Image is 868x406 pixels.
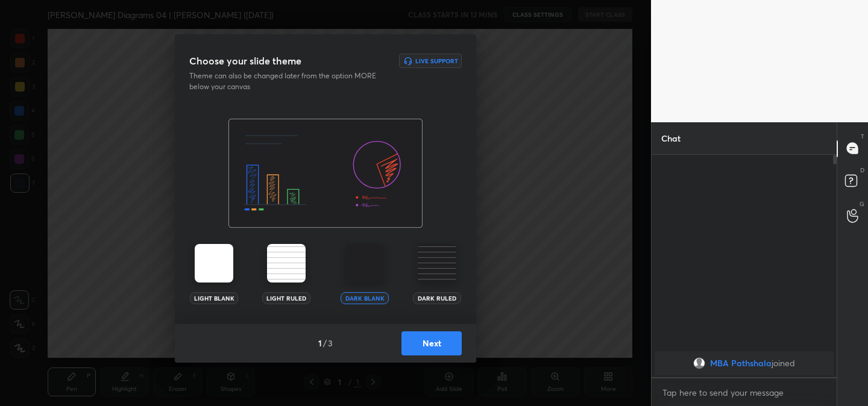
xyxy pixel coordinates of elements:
span: MBA Pathshala [710,358,772,368]
h3: Choose your slide theme [189,54,301,68]
img: default.png [693,357,705,369]
img: lightTheme.5bb83c5b.svg [195,244,233,283]
p: G [860,199,864,208]
div: grid [652,349,837,378]
div: Dark Ruled [413,292,461,304]
img: darkThemeBanner.f801bae7.svg [228,119,423,228]
img: darkRuledTheme.359fb5fd.svg [418,244,456,283]
p: Theme can also be changed later from the option MORE below your canvas [189,70,385,92]
p: D [860,166,864,175]
button: Next [401,331,462,355]
div: Light Ruled [262,292,310,304]
h6: Live Support [415,58,458,64]
h4: 3 [328,337,333,349]
img: darkTheme.aa1caeba.svg [345,244,384,283]
h4: 1 [318,337,322,349]
div: Light Blank [190,292,238,304]
p: Chat [652,122,690,154]
img: lightRuledTheme.002cd57a.svg [267,244,306,283]
p: T [861,132,864,141]
span: joined [772,358,795,368]
h4: / [323,337,327,349]
div: Dark Blank [341,292,389,304]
